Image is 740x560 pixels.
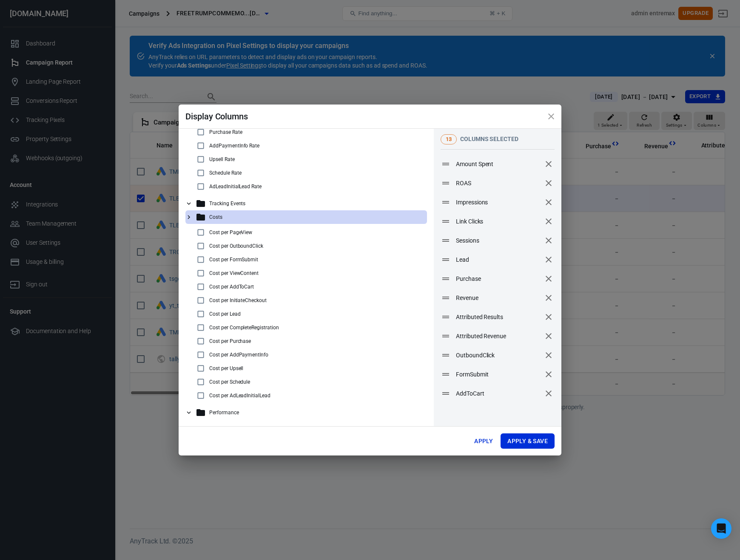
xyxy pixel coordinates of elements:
[541,272,556,286] button: remove
[209,284,254,290] p: Cost per AddToCart
[209,201,245,206] p: Tracking Events
[456,351,541,360] span: OutboundClick
[434,231,561,250] div: Sessionsremove
[456,332,541,341] span: Attributed Revenue
[443,135,455,144] span: 13
[209,143,259,149] p: AddPaymentInfo Rate
[541,157,556,171] button: remove
[456,255,541,264] span: Lead
[209,325,279,331] p: Cost per CompleteRegistration
[209,311,240,317] p: Cost per Lead
[541,348,556,362] button: remove
[209,214,222,220] p: Costs
[711,518,731,539] div: Open Intercom Messenger
[434,327,561,346] div: Attributed Revenueremove
[209,410,239,416] p: Performance
[541,233,556,248] button: remove
[434,155,561,174] div: Amount Spentremove
[209,270,259,276] p: Cost per ViewContent
[456,389,541,398] span: AddToCart
[209,229,252,235] p: Cost per PageView
[541,367,556,382] button: remove
[209,393,270,399] p: Cost per AdLeadInitialLead
[456,236,541,245] span: Sessions
[541,386,556,401] button: remove
[541,106,561,127] button: close
[434,365,561,384] div: FormSubmitremove
[456,179,541,188] span: ROAS
[434,384,561,403] div: AddToCartremove
[209,379,250,385] p: Cost per Schedule
[434,193,561,212] div: Impressionsremove
[541,214,556,229] button: remove
[434,174,561,193] div: ROASremove
[434,288,561,308] div: Revenueremove
[456,294,541,303] span: Revenue
[209,365,243,371] p: Cost per Upsell
[460,136,518,142] span: columns selected
[456,198,541,207] span: Impressions
[501,433,555,449] button: Apply & Save
[209,352,268,358] p: Cost per AddPaymentInfo
[209,156,235,162] p: Upsell Rate
[541,329,556,343] button: remove
[434,212,561,231] div: Link Clicksremove
[456,274,541,283] span: Purchase
[209,170,241,176] p: Schedule Rate
[209,243,263,249] p: Cost per OutboundClick
[456,160,541,169] span: Amount Spent
[209,184,262,189] p: AdLeadInitialLead Rate
[434,308,561,327] div: Attributed Resultsremove
[434,346,561,365] div: OutboundClickremove
[541,291,556,305] button: remove
[470,433,497,449] button: Apply
[541,195,556,209] button: remove
[209,129,242,135] p: Purchase Rate
[541,310,556,324] button: remove
[434,269,561,288] div: Purchaseremove
[209,338,251,344] p: Cost per Purchase
[209,297,267,303] p: Cost per InitiateCheckout
[185,111,248,122] span: Display Columns
[541,252,556,267] button: remove
[456,370,541,379] span: FormSubmit
[456,313,541,322] span: Attributed Results
[434,250,561,269] div: Leadremove
[541,176,556,190] button: remove
[456,217,541,226] span: Link Clicks
[209,257,258,263] p: Cost per FormSubmit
